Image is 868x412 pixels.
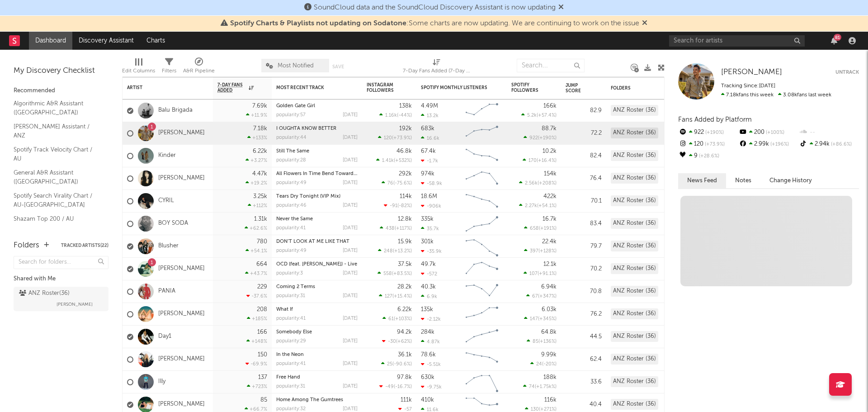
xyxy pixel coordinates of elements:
span: 3.08k fans last week [721,92,831,98]
div: ANZ Roster (36) [611,150,658,161]
span: +62 % [397,339,410,344]
div: popularity: 46 [276,203,307,208]
a: Algorithmic A&R Assistant ([GEOGRAPHIC_DATA]) [14,99,99,117]
div: -1.7k [421,158,438,164]
span: 61 [388,317,394,322]
span: Dismiss [642,20,647,27]
div: [DATE] [343,226,358,231]
a: General A&R Assistant ([GEOGRAPHIC_DATA]) [14,168,99,186]
div: 18.6M [421,194,437,199]
div: 10.2k [542,148,557,154]
span: -75.6 % [395,181,410,186]
div: popularity: 49 [276,248,307,253]
div: 49.7k [421,261,436,267]
svg: Chart title [462,326,502,348]
div: 114k [400,194,412,199]
div: +3.27 % [245,157,267,163]
svg: Chart title [462,122,502,145]
div: -572 [421,271,437,277]
div: ( ) [527,338,557,344]
button: Notes [726,173,760,188]
a: [PERSON_NAME] [721,68,782,77]
input: Search for folders... [14,256,108,269]
div: 208 [257,307,267,313]
div: 229 [257,284,267,290]
div: 28.2k [397,284,412,290]
div: Most Recent Track [276,85,344,90]
div: 15.9k [398,239,412,245]
a: I OUGHTA KNOW BETTER [276,126,336,131]
span: [PERSON_NAME] [57,299,93,310]
div: 6.22k [253,148,267,154]
div: 7.18k [253,126,267,132]
span: 2.27k [525,204,537,208]
div: ( ) [521,112,557,118]
span: +73.9 % [703,142,725,147]
a: PANIA [158,288,175,295]
button: Untrack [835,68,859,77]
div: 9 [678,150,738,162]
span: 7.18k fans this week [721,92,774,98]
div: 2.99k [738,138,798,150]
div: 4.87k [421,339,440,345]
div: 974k [421,171,434,177]
div: ANZ Roster (36) [611,105,658,116]
div: Somebody Else [276,330,358,335]
span: 85 [533,339,538,344]
a: OCD (feat. [PERSON_NAME]) - Live [276,262,357,267]
span: +532 % [395,158,410,163]
div: Filters [162,66,176,76]
div: 78.6k [421,352,436,358]
div: OCD (feat. Chloe Dadd) - Live [276,262,358,267]
div: 16.7k [542,216,557,222]
a: Dashboard [29,32,72,50]
span: Fans Added by Platform [678,116,752,123]
input: Search for artists [669,35,805,47]
div: 154k [544,171,557,177]
span: Most Notified [278,63,314,69]
div: ( ) [376,157,412,163]
div: A&R Pipeline [183,66,215,76]
div: 36.1k [398,352,412,358]
span: 1.41k [382,158,394,163]
div: +148 % [246,338,267,344]
div: -37.6 % [246,293,267,299]
a: Day1 [158,333,171,341]
div: What If [276,307,358,312]
a: Kinder [158,152,176,160]
div: Recommended [14,85,108,96]
div: 79.7 [566,241,602,252]
div: 335k [421,216,434,222]
div: ( ) [380,225,412,231]
a: Coming 2 Terms [276,284,315,289]
div: popularity: 41 [276,316,306,321]
div: 138k [399,103,412,109]
a: [PERSON_NAME] [158,265,205,273]
div: 922 [678,127,738,138]
a: Still The Same [276,149,309,154]
span: +54.1 % [538,204,555,208]
a: Somebody Else [276,330,312,335]
a: Charts [140,32,171,50]
div: ( ) [523,157,557,163]
span: -44 % [398,113,410,118]
button: Tracked Artists(22) [61,243,108,248]
span: +57.4 % [538,113,555,118]
div: ANZ Roster (36) [611,263,658,274]
div: ( ) [524,248,557,254]
svg: Chart title [462,235,502,258]
div: 22.4k [542,239,557,245]
button: 81 [831,37,837,44]
a: Balu Brigada [158,107,193,114]
a: CYRIL [158,197,174,205]
div: Jump Score [566,83,588,94]
span: +100 % [764,130,784,135]
svg: Chart title [462,213,502,235]
div: 70.8 [566,286,602,297]
span: 558 [383,271,392,276]
div: 135k [421,307,433,313]
div: 12.1k [543,261,557,267]
div: ANZ Roster (36) [611,173,658,184]
span: +196 % [769,142,789,147]
div: +112 % [248,203,267,208]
